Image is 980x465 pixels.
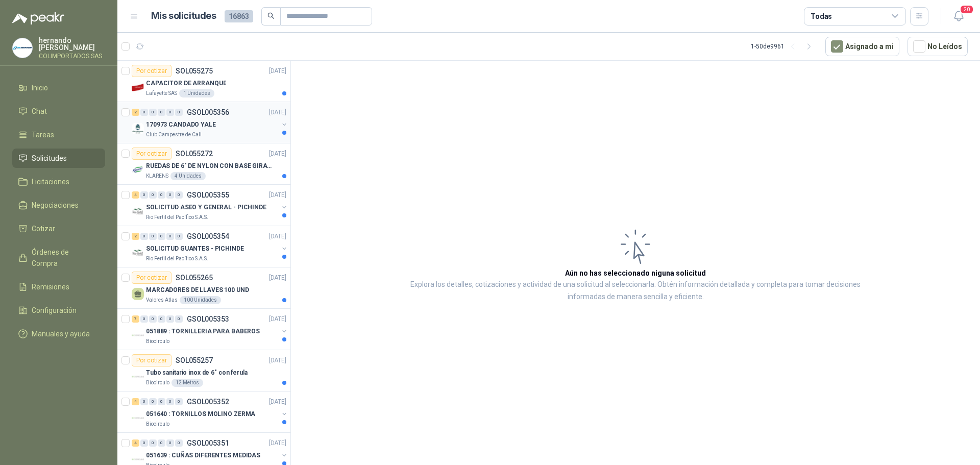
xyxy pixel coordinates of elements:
[960,5,974,14] span: 20
[151,9,216,23] h1: Mis solicitudes
[146,420,169,428] p: Biocirculo
[32,200,79,211] span: Negociaciones
[171,379,203,387] div: 12 Metros
[175,439,183,447] div: 0
[13,38,32,58] img: Company Logo
[132,81,144,93] img: Company Logo
[269,356,286,365] p: [DATE]
[908,37,968,56] button: No Leídos
[132,371,144,383] img: Company Logo
[825,37,899,56] button: Asignado a mi
[140,398,148,405] div: 0
[146,244,244,254] p: SOLICITUD GUANTES - PICHINDE
[39,53,105,59] p: COLIMPORTADOS SAS
[158,109,165,116] div: 0
[132,247,144,259] img: Company Logo
[187,439,229,447] p: GSOL005351
[158,191,165,199] div: 0
[32,247,95,269] span: Órdenes de Compra
[32,281,69,292] span: Remisiones
[176,274,213,281] p: SOL055265
[166,439,174,447] div: 0
[132,109,139,116] div: 2
[12,102,105,121] a: Chat
[175,109,183,116] div: 0
[132,315,139,323] div: 7
[149,233,157,240] div: 0
[132,272,171,284] div: Por cotizar
[166,315,174,323] div: 0
[12,277,105,297] a: Remisiones
[269,397,286,407] p: [DATE]
[175,233,183,240] div: 0
[132,205,144,217] img: Company Logo
[158,439,165,447] div: 0
[269,108,286,117] p: [DATE]
[32,328,90,339] span: Manuales y ayuda
[132,148,171,160] div: Por cotizar
[132,189,288,222] a: 4 0 0 0 0 0 GSOL005355[DATE] Company LogoSOLICITUD ASEO Y GENERAL - PICHINDERio Fertil del Pacífi...
[158,398,165,405] div: 0
[12,301,105,320] a: Configuración
[146,285,249,295] p: MARCADORES DE LLAVES 100 UND
[225,10,253,22] span: 16863
[146,213,208,222] p: Rio Fertil del Pacífico S.A.S.
[158,233,165,240] div: 0
[140,315,148,323] div: 0
[32,153,67,164] span: Solicitudes
[146,255,208,263] p: Rio Fertil del Pacífico S.A.S.
[267,12,275,19] span: search
[269,273,286,283] p: [DATE]
[176,67,213,75] p: SOL055275
[12,172,105,191] a: Licitaciones
[39,37,105,51] p: hernando [PERSON_NAME]
[132,65,171,77] div: Por cotizar
[565,267,706,279] h3: Aún no has seleccionado niguna solicitud
[166,191,174,199] div: 0
[269,232,286,241] p: [DATE]
[176,150,213,157] p: SOL055272
[132,106,288,139] a: 2 0 0 0 0 0 GSOL005356[DATE] Company Logo170973 CANDADO YALEClub Campestre de Cali
[175,398,183,405] div: 0
[32,82,48,93] span: Inicio
[149,439,157,447] div: 0
[166,233,174,240] div: 0
[187,109,229,116] p: GSOL005356
[12,78,105,97] a: Inicio
[132,396,288,428] a: 4 0 0 0 0 0 GSOL005352[DATE] Company Logo051640 : TORNILLOS MOLINO ZERMABiocirculo
[12,195,105,215] a: Negociaciones
[117,350,290,391] a: Por cotizarSOL055257[DATE] Company LogoTubo sanitario inox de 6" con ferulaBiocirculo12 Metros
[12,324,105,344] a: Manuales y ayuda
[12,12,64,25] img: Logo peakr
[149,109,157,116] div: 0
[187,191,229,199] p: GSOL005355
[117,143,290,185] a: Por cotizarSOL055272[DATE] Company LogoRUEDAS DE 6" DE NYLON CON BASE GIRATORIA EN ACERO INOXIDAB...
[12,242,105,273] a: Órdenes de Compra
[32,305,77,316] span: Configuración
[166,398,174,405] div: 0
[175,315,183,323] div: 0
[132,354,171,366] div: Por cotizar
[32,223,55,234] span: Cotizar
[117,267,290,309] a: Por cotizarSOL055265[DATE] MARCADORES DE LLAVES 100 UNDValores Atlas100 Unidades
[132,230,288,263] a: 2 0 0 0 0 0 GSOL005354[DATE] Company LogoSOLICITUD GUANTES - PICHINDERio Fertil del Pacífico S.A.S.
[146,203,266,212] p: SOLICITUD ASEO Y GENERAL - PICHINDE
[146,161,273,171] p: RUEDAS DE 6" DE NYLON CON BASE GIRATORIA EN ACERO INOXIDABLE
[146,172,168,180] p: KLARENS
[269,66,286,76] p: [DATE]
[180,296,221,304] div: 100 Unidades
[166,109,174,116] div: 0
[132,412,144,424] img: Company Logo
[140,439,148,447] div: 0
[187,398,229,405] p: GSOL005352
[751,38,817,55] div: 1 - 50 de 9961
[149,398,157,405] div: 0
[179,89,214,97] div: 1 Unidades
[132,191,139,199] div: 4
[146,79,226,88] p: CAPACITOR DE ARRANQUE
[176,357,213,364] p: SOL055257
[175,191,183,199] div: 0
[132,123,144,135] img: Company Logo
[149,191,157,199] div: 0
[32,106,47,117] span: Chat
